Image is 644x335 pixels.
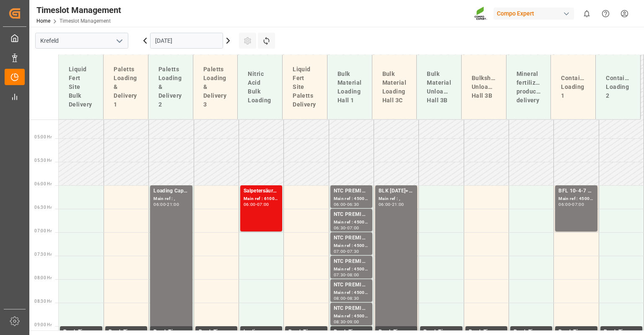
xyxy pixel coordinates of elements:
[334,187,369,195] div: NTC PREMIUM [DATE]+3+TE BULK;
[244,195,279,203] div: Main ref : 6100001662, 2000001410
[334,313,369,320] div: Main ref : 4500000366, 2000000279;
[34,205,52,210] span: 06:30 Hr
[345,203,347,206] div: -
[347,296,359,300] div: 08:30
[558,195,594,203] div: Main ref : 4500000547, 2000000447
[34,158,52,163] span: 05:30 Hr
[244,203,256,206] div: 06:00
[345,296,347,300] div: -
[334,226,346,230] div: 06:30
[65,62,96,112] div: Liquid Fert Site Bulk Delivery
[166,203,167,206] div: -
[334,296,346,300] div: 08:00
[334,289,369,296] div: Main ref : 4500000374, 2000000279;
[558,203,571,206] div: 06:00
[345,320,347,324] div: -
[571,203,572,206] div: -
[244,66,275,108] div: Nitric Acid Bulk Loading
[334,203,346,206] div: 06:00
[379,203,391,206] div: 06:00
[257,203,269,206] div: 07:00
[334,249,346,253] div: 07:00
[334,320,346,324] div: 08:30
[334,66,365,108] div: Bulk Material Loading Hall 1
[379,187,414,195] div: BLK [DATE]+2+TE (GW) BULK
[256,203,257,206] div: -
[153,203,166,206] div: 06:00
[153,187,189,195] div: Loading Capacity
[379,195,414,203] div: Main ref : ,
[35,33,128,49] input: Type to search/select
[334,281,369,289] div: NTC PREMIUM [DATE]+3+TE BULK;
[391,203,392,206] div: -
[153,195,189,203] div: Main ref : ,
[347,273,359,277] div: 08:00
[493,8,574,20] div: Compo Expert
[347,226,359,230] div: 07:00
[572,203,584,206] div: 07:00
[345,273,347,277] div: -
[155,62,186,112] div: Paletts Loading & Delivery 2
[334,219,369,226] div: Main ref : 4500000375, 2000000279;
[34,322,52,327] span: 09:00 Hr
[34,275,52,280] span: 08:00 Hr
[468,70,499,104] div: Bulkship Unloading Hall 3B
[345,226,347,230] div: -
[334,242,369,249] div: Main ref : 4500000367, 2000000279;
[334,273,346,277] div: 07:30
[493,5,577,21] button: Compo Expert
[34,182,52,186] span: 06:00 Hr
[392,203,404,206] div: 21:00
[34,252,52,257] span: 07:30 Hr
[334,234,369,242] div: NTC PREMIUM [DATE]+3+TE BULK;
[474,6,488,21] img: Screenshot%202023-09-29%20at%2010.02.21.png_1712312052.png
[36,4,121,16] div: Timeslot Management
[347,320,359,324] div: 09:00
[558,70,589,104] div: Container Loading 1
[334,257,369,266] div: NTC PREMIUM [DATE]+3+TE BULK;
[289,62,320,112] div: Liquid Fert Site Paletts Delivery
[244,187,279,195] div: Salpetersäure 53 lose
[602,70,634,104] div: Container Loading 2
[34,135,52,139] span: 05:00 Hr
[150,33,223,49] input: DD.MM.YYYY
[347,249,359,253] div: 07:30
[34,299,52,304] span: 08:30 Hr
[558,187,594,195] div: BFL 10-4-7 SL 200L (x4)TW ISPM;BFL 34 SL 27-0-0 +TE 200L (x4) TW;BFL Costi SL 20L (x48) D,A,CH,EN...
[110,62,141,112] div: Paletts Loading & Delivery 1
[347,203,359,206] div: 06:30
[513,66,544,108] div: Mineral fertilizer production delivery
[334,195,369,203] div: Main ref : 4500000373, 2000000279;
[379,66,410,108] div: Bulk Material Loading Hall 3C
[334,266,369,273] div: Main ref : 4500000369, 2000000279;
[34,229,52,233] span: 07:00 Hr
[345,249,347,253] div: -
[334,210,369,219] div: NTC PREMIUM [DATE]+3+TE BULK;
[200,62,231,112] div: Paletts Loading & Delivery 3
[167,203,179,206] div: 21:00
[596,4,615,23] button: Help Center
[423,66,454,108] div: Bulk Material Unloading Hall 3B
[36,18,50,24] a: Home
[334,304,369,313] div: NTC PREMIUM [DATE]+3+TE BULK;
[113,34,125,47] button: open menu
[577,4,596,23] button: show 0 new notifications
